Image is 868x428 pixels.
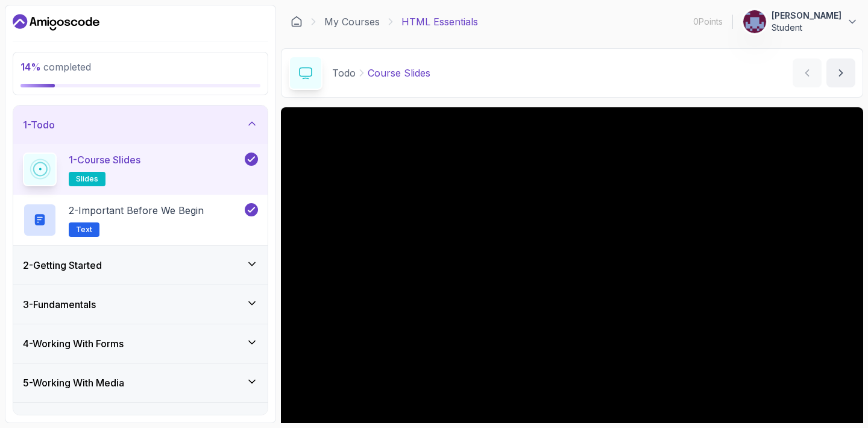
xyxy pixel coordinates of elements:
p: Todo [332,66,356,80]
h3: 3 - Fundamentals [23,297,96,312]
button: previous content [793,58,822,87]
span: completed [20,61,91,73]
span: 14 % [20,61,41,73]
button: 5-Working With Media [13,363,268,402]
h3: 4 - Working With Forms [23,336,124,351]
p: Student [772,22,841,34]
button: 1-Todo [13,105,268,144]
span: Text [76,225,92,234]
a: My Courses [324,14,380,29]
p: 2 - Important Before We Begin [69,203,204,218]
p: 1 - Course Slides [69,153,140,167]
p: HTML Essentials [401,14,478,29]
a: Dashboard [13,13,99,32]
p: 0 Points [693,16,723,28]
button: next content [826,58,855,87]
button: 2-Getting Started [13,246,268,285]
a: Dashboard [291,16,303,28]
h3: 1 - Todo [23,118,55,132]
button: user profile image[PERSON_NAME]Student [743,10,858,34]
p: Course Slides [368,66,430,80]
button: 2-Important Before We BeginText [23,203,258,237]
button: 4-Working With Forms [13,324,268,363]
img: user profile image [743,10,766,33]
button: 3-Fundamentals [13,285,268,324]
button: 1-Course Slidesslides [23,153,258,186]
h3: 2 - Getting Started [23,258,102,272]
p: [PERSON_NAME] [772,10,841,22]
span: slides [76,174,98,184]
h3: 5 - Working With Media [23,376,124,390]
